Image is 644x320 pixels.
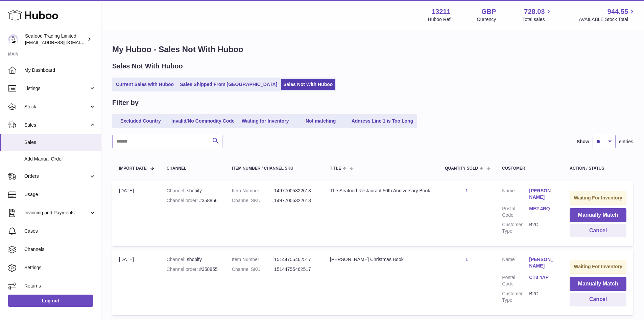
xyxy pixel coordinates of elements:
[529,256,556,269] a: [PERSON_NAME]
[502,188,529,202] dt: Name
[112,250,160,315] td: [DATE]
[167,257,187,262] strong: Channel
[169,115,237,127] a: Invalid/No Commodity Code
[579,7,636,23] a: 944.55 AVAILABLE Stock Total
[502,166,556,171] div: Customer
[167,266,218,273] div: #358855
[24,104,89,110] span: Stock
[167,266,199,272] strong: Channel order
[167,188,218,194] div: shopify
[24,246,96,253] span: Channels
[24,156,96,162] span: Add Manual Order
[274,188,316,194] dd: 14977005322613
[119,166,147,171] span: Import date
[274,256,316,263] dd: 15144755462517
[24,191,96,198] span: Usage
[232,166,316,171] div: Item Number / Channel SKU
[570,224,626,238] button: Cancel
[24,264,96,271] span: Settings
[529,291,556,303] dd: B2C
[579,16,636,23] span: AVAILABLE Stock Total
[112,62,183,71] h2: Sales Not With Huboo
[167,256,218,263] div: shopify
[330,188,431,194] div: The Seafood Restaurant 50th Anniversary Book
[112,181,160,246] td: [DATE]
[477,16,496,23] div: Currency
[25,40,99,45] span: [EMAIL_ADDRESS][DOMAIN_NAME]
[167,198,199,203] strong: Channel order
[114,115,168,127] a: Excluded Country
[574,264,622,269] strong: Waiting For Inventory
[445,166,478,171] span: Quantity Sold
[24,210,89,216] span: Invoicing and Payments
[502,206,529,218] dt: Postal Code
[570,277,626,291] button: Manually Match
[232,188,274,194] dt: Item Number
[294,115,348,127] a: Not matching
[232,197,274,204] dt: Channel SKU
[524,7,545,16] span: 728.03
[177,79,280,90] a: Sales Shipped From [GEOGRAPHIC_DATA]
[24,139,96,146] span: Sales
[25,33,86,46] div: Seafood Trading Limited
[529,274,556,281] a: CT3 4AP
[349,115,416,127] a: Address Line 1 is Too Long
[232,256,274,263] dt: Item Number
[529,206,556,212] a: ME2 4RQ
[24,122,89,128] span: Sales
[466,257,468,262] a: 1
[24,283,96,289] span: Returns
[570,166,626,171] div: Action / Status
[167,166,218,171] div: Channel
[481,7,496,16] strong: GBP
[8,34,18,44] img: online@rickstein.com
[574,195,622,200] strong: Waiting For Inventory
[502,256,529,271] dt: Name
[502,274,529,287] dt: Postal Code
[24,228,96,234] span: Cases
[167,197,218,204] div: #358856
[114,79,176,90] a: Current Sales with Huboo
[24,85,89,92] span: Listings
[281,79,335,90] a: Sales Not With Huboo
[529,221,556,234] dd: B2C
[466,188,468,193] a: 1
[428,16,451,23] div: Huboo Ref
[330,166,341,171] span: Title
[274,197,316,204] dd: 14977005322613
[24,173,89,179] span: Orders
[112,98,139,107] h2: Filter by
[8,295,93,307] a: Log out
[274,266,316,273] dd: 15144755462517
[238,115,292,127] a: Waiting for Inventory
[232,266,274,273] dt: Channel SKU
[24,67,96,73] span: My Dashboard
[502,221,529,234] dt: Customer Type
[522,7,552,23] a: 728.03 Total sales
[330,256,431,263] div: [PERSON_NAME] Christmas Book
[432,7,451,16] strong: 13211
[502,291,529,303] dt: Customer Type
[607,7,628,16] span: 944.55
[570,293,626,306] button: Cancel
[570,208,626,222] button: Manually Match
[522,16,552,23] span: Total sales
[529,188,556,200] a: [PERSON_NAME]
[619,138,633,145] span: entries
[112,44,633,55] h1: My Huboo - Sales Not With Huboo
[167,188,187,193] strong: Channel
[577,138,589,145] label: Show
